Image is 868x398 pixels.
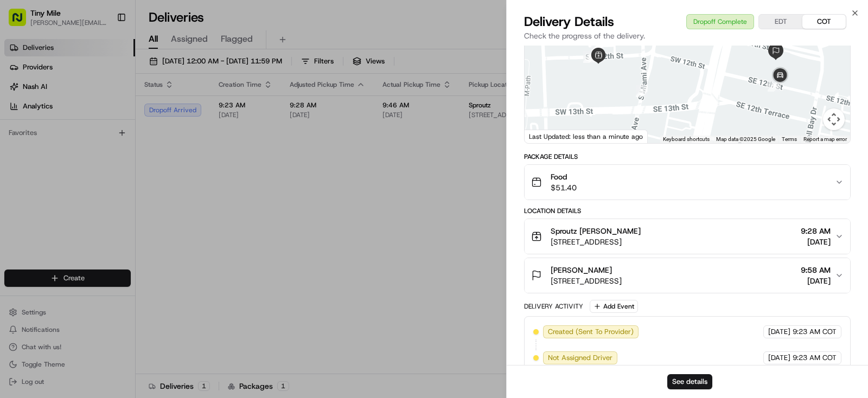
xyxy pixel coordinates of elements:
[11,158,20,167] div: 📗
[525,165,850,200] button: Food$51.40
[527,129,563,143] a: Open this area in Google Maps (opens a new window)
[103,157,174,168] span: API Documentation
[583,51,595,63] div: 7
[663,136,710,143] button: Keyboard shortcuts
[525,219,850,254] button: Sproutz [PERSON_NAME][STREET_ADDRESS]9:28 AM[DATE]
[759,15,802,29] button: EDT
[667,374,712,389] button: See details
[551,171,577,182] span: Food
[551,182,577,193] span: $51.40
[803,136,847,142] a: Report a map error
[7,153,87,172] a: 📗Knowledge Base
[768,327,790,337] span: [DATE]
[11,43,197,61] p: Welcome 👋
[782,136,797,142] a: Terms
[11,104,30,123] img: 1736555255976-a54dd68f-1ca7-489b-9aae-adbdc363a1c4
[76,183,131,192] a: Powered byPylon
[11,11,33,33] img: Nash
[548,353,612,363] span: Not Assigned Driver
[524,152,851,161] div: Package Details
[551,226,641,236] span: Sproutz [PERSON_NAME]
[37,104,178,114] div: Start new chat
[636,85,648,97] div: 8
[793,327,837,337] span: 9:23 AM COT
[28,70,179,81] input: Clear
[768,80,780,92] div: 9
[524,13,614,30] span: Delivery Details
[92,158,100,167] div: 💻
[37,114,137,123] div: We're available if you need us!
[591,41,603,53] div: 3
[589,50,601,62] div: 6
[551,265,612,275] span: [PERSON_NAME]
[590,300,638,313] button: Add Event
[551,275,622,286] span: [STREET_ADDRESS]
[524,207,851,215] div: Location Details
[551,236,641,247] span: [STREET_ADDRESS]
[527,129,563,143] img: Google
[108,184,131,192] span: Pylon
[801,275,831,286] span: [DATE]
[802,15,846,29] button: COT
[823,108,845,130] button: Map camera controls
[524,30,851,41] p: Check the progress of the delivery.
[768,353,790,363] span: [DATE]
[801,236,831,247] span: [DATE]
[525,130,648,143] div: Last Updated: less than a minute ago
[716,136,775,142] span: Map data ©2025 Google
[548,327,634,337] span: Created (Sent To Provider)
[801,265,831,275] span: 9:58 AM
[524,302,583,311] div: Delivery Activity
[184,107,197,120] button: Start new chat
[801,226,831,236] span: 9:28 AM
[525,258,850,293] button: [PERSON_NAME][STREET_ADDRESS]9:58 AM[DATE]
[793,353,837,363] span: 9:23 AM COT
[22,157,83,168] span: Knowledge Base
[87,153,178,172] a: 💻API Documentation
